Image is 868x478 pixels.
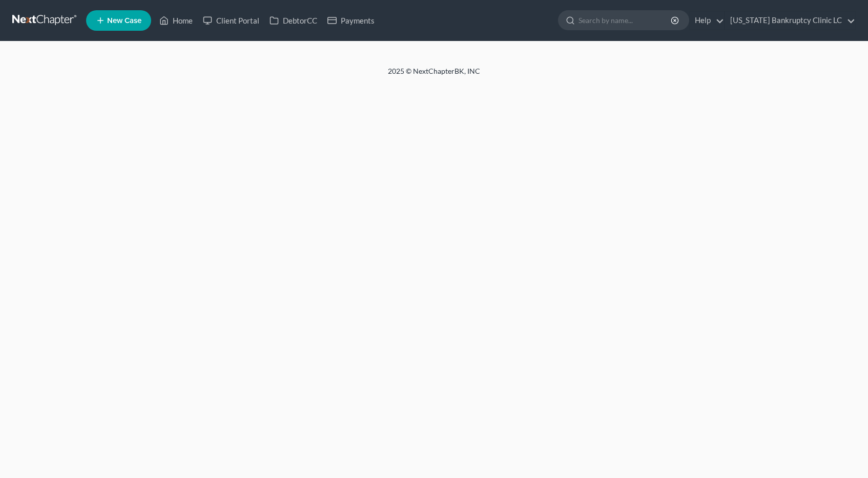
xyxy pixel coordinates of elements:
a: Client Portal [198,11,264,30]
a: DebtorCC [264,11,322,30]
a: [US_STATE] Bankruptcy Clinic LC [725,11,855,30]
a: Home [154,11,198,30]
div: 2025 © NextChapterBK, INC [142,66,726,85]
input: Search by name... [578,11,672,30]
a: Payments [322,11,380,30]
span: New Case [107,17,141,25]
a: Help [690,11,724,30]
